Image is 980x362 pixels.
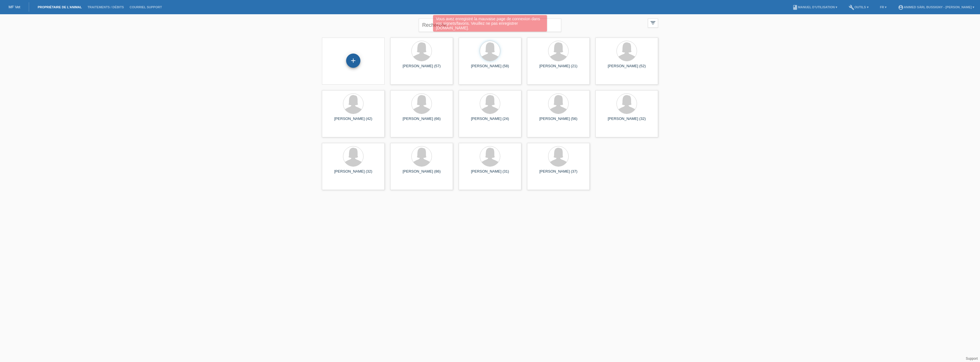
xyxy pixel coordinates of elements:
div: [PERSON_NAME] (56) [532,116,585,126]
div: Enregistrer propriétaire de l’animal [346,56,360,66]
div: [PERSON_NAME] (32) [600,116,654,126]
a: buildOutils ▾ [846,5,871,9]
i: book [792,5,798,10]
div: [PERSON_NAME] (58) [463,64,517,73]
a: Traitements / débits [85,5,127,9]
div: [PERSON_NAME] (86) [395,169,448,178]
div: [PERSON_NAME] (42) [326,116,380,126]
div: [PERSON_NAME] (52) [600,64,654,73]
div: [PERSON_NAME] (31) [463,169,517,178]
a: FR ▾ [877,5,890,9]
i: account_circle [898,5,904,10]
div: [PERSON_NAME] (21) [532,64,585,73]
div: Vous avez enregistré la mauvaise page de connexion dans vos signets/favoris. Veuillez ne pas enre... [433,15,547,32]
div: [PERSON_NAME] (32) [326,169,380,178]
div: [PERSON_NAME] (37) [532,169,585,178]
a: Support [966,357,978,361]
a: Courriel Support [127,5,165,9]
a: account_circleANIMED Sàrl Bussigny - [PERSON_NAME] ▾ [895,5,977,9]
a: bookManuel d’utilisation ▾ [789,5,840,9]
i: build [849,5,854,10]
div: [PERSON_NAME] (24) [463,116,517,126]
a: Propriétaire de l’animal [35,5,85,9]
a: MF Vet [9,5,20,9]
div: [PERSON_NAME] (57) [395,64,448,73]
div: [PERSON_NAME] (66) [395,116,448,126]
